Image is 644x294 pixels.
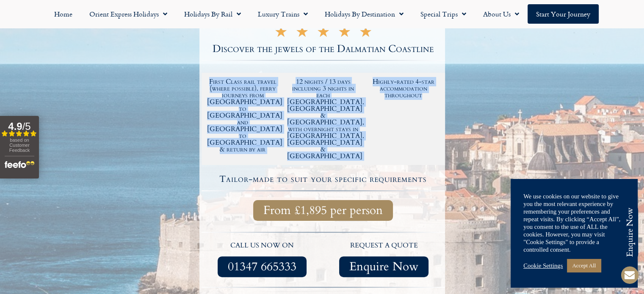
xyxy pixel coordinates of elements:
[206,240,319,251] p: call us now on
[349,261,418,272] span: Enquire Now
[338,29,351,38] i: ★
[274,29,287,38] i: ★
[296,29,309,38] i: ★
[228,261,296,272] span: 01347 665333
[81,4,176,24] a: Orient Express Holidays
[249,4,316,24] a: Luxury Trains
[253,200,393,221] a: From £1,895 per person
[339,256,428,277] a: Enquire Now
[523,262,563,269] a: Cookie Settings
[523,192,625,253] div: We use cookies on our website to give you the most relevant experience by remembering your prefer...
[203,175,444,184] h4: Tailor-made to suit your specific requirements
[287,78,359,159] h2: 12 nights / 13 days including 3 nights in each [GEOGRAPHIC_DATA], [GEOGRAPHIC_DATA] & [GEOGRAPHIC...
[327,240,441,251] p: request a quote
[4,4,640,24] nav: Menu
[359,29,372,38] i: ★
[207,78,279,153] h2: First Class rail travel (where possible), ferry journeys from [GEOGRAPHIC_DATA] to [GEOGRAPHIC_DA...
[412,4,475,24] a: Special Trips
[567,259,601,272] a: Accept All
[368,78,439,99] h2: Highly-rated 4-star accommodation throughout
[274,27,372,38] div: 5/5
[528,4,599,24] a: Start your Journey
[263,205,383,216] span: From £1,895 per person
[46,4,81,24] a: Home
[316,4,412,24] a: Holidays by Destination
[218,256,307,277] a: 01347 665333
[202,44,445,54] h2: Discover the jewels of the Dalmatian Coastline
[317,29,330,38] i: ★
[176,4,249,24] a: Holidays by Rail
[475,4,528,24] a: About Us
